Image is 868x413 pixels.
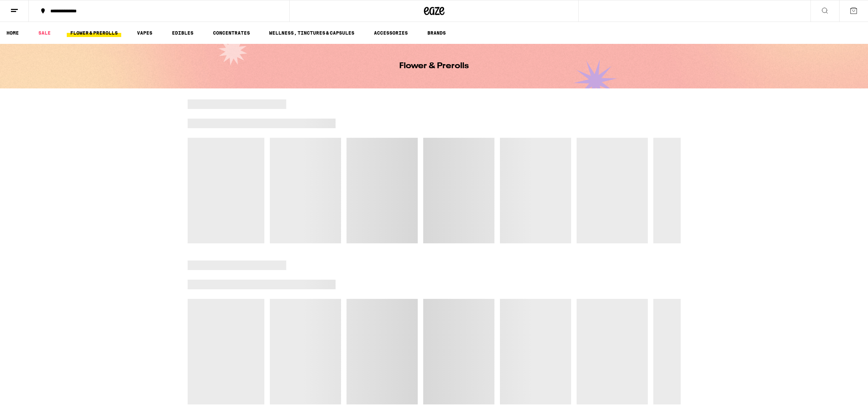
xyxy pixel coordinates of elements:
a: CONCENTRATES [210,29,253,37]
a: SALE [35,29,54,37]
h1: Flower & Prerolls [399,62,469,70]
a: WELLNESS, TINCTURES & CAPSULES [266,29,358,37]
a: HOME [3,29,22,37]
a: FLOWER & PREROLLS [67,29,121,37]
a: EDIBLES [168,29,197,37]
a: VAPES [134,29,156,37]
a: ACCESSORIES [370,29,411,37]
a: BRANDS [424,29,449,37]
